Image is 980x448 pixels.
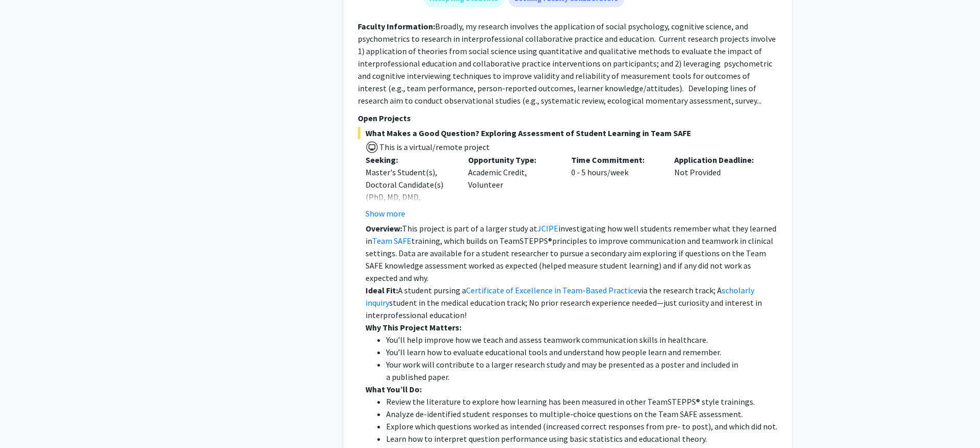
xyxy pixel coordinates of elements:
span: This is a virtual/remote project [378,142,490,152]
p: Time Commitment: [571,154,659,166]
li: You’ll help improve how we teach and assess teamwork communication skills in healthcare. [386,334,777,346]
span: ® style trainings. [696,396,755,407]
a: scholarly inquiry [366,285,754,308]
button: Show more [366,207,405,220]
p: A student pursing a via the research track; A student in the medical education track; No prior re... [366,284,777,321]
strong: What You’ll Do: [366,384,422,394]
div: Not Provided [667,154,770,220]
p: This project is part of a larger study at investigating how well students remember what they lear... [366,222,777,284]
p: Seeking: [366,154,453,166]
li: Review the literature to explore how learning has been measured in other TeamSTEPPS [386,395,777,408]
div: 0 - 5 hours/week [563,154,667,220]
a: JCIPE [537,223,558,234]
strong: Ideal Fit: [366,285,398,295]
span: What Makes a Good Question? Exploring Assessment of Student Learning in Team SAFE [358,127,777,139]
a: Certificate of Excellence in Team-Based Practice [466,285,638,295]
li: Analyze de-identified student responses to multiple-choice questions on the Team SAFE assessment. [386,408,777,420]
div: Master's Student(s), Doctoral Candidate(s) (PhD, MD, DMD, PharmD, etc.) [366,166,453,215]
p: Open Projects [358,112,777,124]
p: Application Deadline: [674,154,762,166]
p: Opportunity Type: [468,154,556,166]
div: Academic Credit, Volunteer [460,154,563,220]
strong: Why This Project Matters: [366,322,461,333]
iframe: Chat [8,402,44,440]
li: Your work will contribute to a larger research study and may be presented as a poster and include... [386,358,777,383]
a: Team SAFE [372,236,411,246]
li: Learn how to interpret question performance using basic statistics and educational theory. [386,433,777,445]
li: Explore which questions worked as intended (increased correct responses from pre- to post), and w... [386,420,777,433]
li: You’ll learn how to evaluate educational tools and understand how people learn and remember. [386,346,777,358]
b: Faculty Information: [358,21,435,31]
span: ® [548,236,552,246]
strong: Overview: [366,223,402,234]
fg-read-more: Broadly, my research involves the application of social psychology, cognitive science, and psycho... [358,21,776,106]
